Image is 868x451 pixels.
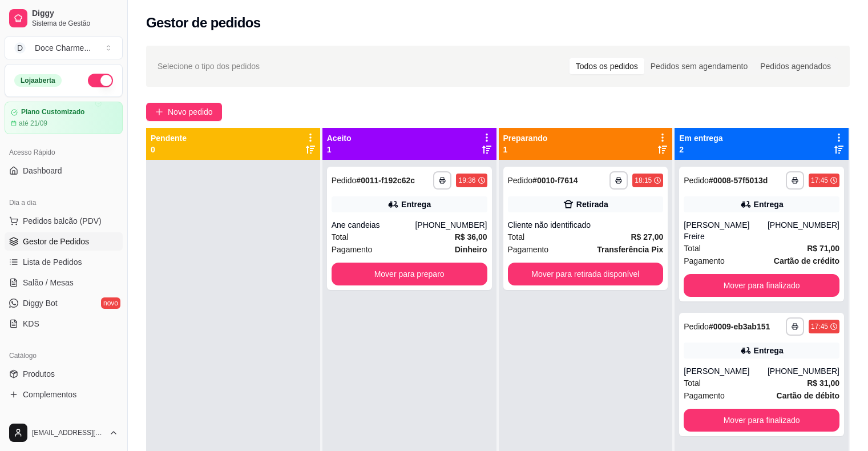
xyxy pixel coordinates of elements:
[503,144,548,155] p: 1
[508,243,549,256] span: Pagamento
[684,255,725,267] span: Pagamento
[88,74,113,87] button: Alterar Status
[23,236,89,247] span: Gestor de Pedidos
[332,176,357,185] span: Pedido
[508,219,664,231] div: Cliente não identificado
[5,294,123,312] a: Diggy Botnovo
[32,19,118,28] span: Sistema de Gestão
[5,5,123,32] a: DiggySistema de Gestão
[32,9,118,19] span: Diggy
[332,243,373,256] span: Pagamento
[332,263,487,285] button: Mover para preparo
[332,231,349,243] span: Total
[5,143,123,162] div: Acesso Rápido
[5,419,123,446] button: [EMAIL_ADDRESS][DOMAIN_NAME]
[14,42,26,54] span: D
[23,215,102,227] span: Pedidos balcão (PDV)
[5,232,123,251] a: Gestor de Pedidos
[415,219,487,231] div: [PHONE_NUMBER]
[811,176,828,185] div: 17:45
[23,389,76,400] span: Complementos
[455,232,487,241] strong: R$ 36,00
[14,74,62,87] div: Loja aberta
[146,14,261,32] h2: Gestor de pedidos
[23,256,82,268] span: Lista de Pedidos
[155,108,163,116] span: plus
[754,58,837,74] div: Pedidos agendados
[168,106,213,118] span: Novo pedido
[32,428,104,437] span: [EMAIL_ADDRESS][DOMAIN_NAME]
[684,322,709,331] span: Pedido
[508,263,664,285] button: Mover para retirada disponível
[807,244,839,253] strong: R$ 71,00
[5,194,123,212] div: Dia a dia
[532,176,578,185] strong: # 0010-f7614
[684,409,839,432] button: Mover para finalizado
[158,60,260,73] span: Selecione o tipo dos pedidos
[684,274,839,297] button: Mover para finalizado
[458,176,475,185] div: 19:36
[684,365,768,377] div: [PERSON_NAME]
[23,277,74,288] span: Salão / Mesas
[19,119,47,128] article: até 21/09
[684,242,701,255] span: Total
[709,322,770,331] strong: # 0009-eb3ab151
[768,365,839,377] div: [PHONE_NUMBER]
[146,103,222,121] button: Novo pedido
[684,176,709,185] span: Pedido
[644,58,754,74] div: Pedidos sem agendamento
[5,385,123,404] a: Complementos
[5,162,123,180] a: Dashboard
[508,231,525,243] span: Total
[23,318,39,329] span: KDS
[684,389,725,402] span: Pagamento
[332,219,415,231] div: Ane candeias
[5,253,123,271] a: Lista de Pedidos
[5,212,123,230] button: Pedidos balcão (PDV)
[754,345,784,356] div: Entrega
[597,245,663,254] strong: Transferência Pix
[679,132,722,144] p: Em entrega
[631,232,663,241] strong: R$ 27,00
[23,368,55,380] span: Produtos
[35,42,91,54] div: Doce Charme ...
[5,102,123,134] a: Plano Customizadoaté 21/09
[23,297,58,309] span: Diggy Bot
[570,58,644,74] div: Todos os pedidos
[576,199,608,210] div: Retirada
[455,245,487,254] strong: Dinheiro
[5,347,123,365] div: Catálogo
[709,176,768,185] strong: # 0008-57f5013d
[21,108,84,116] article: Plano Customizado
[754,199,784,210] div: Entrega
[635,176,652,185] div: 18:15
[356,176,415,185] strong: # 0011-f192c62c
[508,176,533,185] span: Pedido
[5,273,123,292] a: Salão / Mesas
[5,315,123,333] a: KDS
[684,219,768,242] div: [PERSON_NAME] Freire
[5,37,123,59] button: Select a team
[151,132,187,144] p: Pendente
[774,256,839,265] strong: Cartão de crédito
[811,322,828,331] div: 17:45
[5,365,123,383] a: Produtos
[503,132,548,144] p: Preparando
[768,219,839,242] div: [PHONE_NUMBER]
[679,144,722,155] p: 2
[401,199,431,210] div: Entrega
[327,132,352,144] p: Aceito
[684,377,701,389] span: Total
[327,144,352,155] p: 1
[151,144,187,155] p: 0
[23,165,62,176] span: Dashboard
